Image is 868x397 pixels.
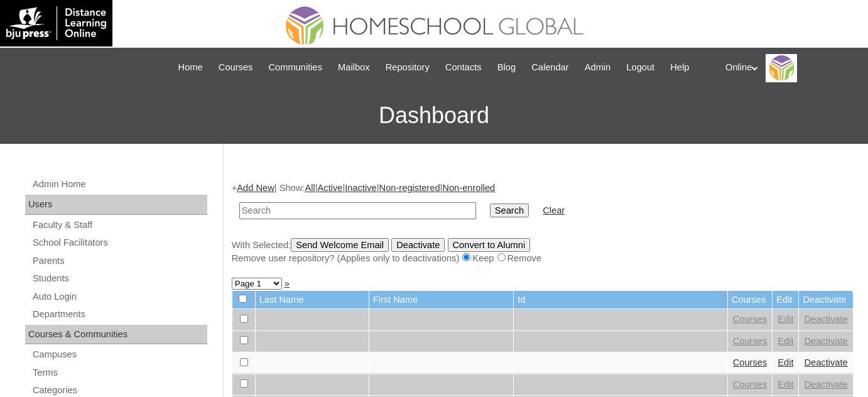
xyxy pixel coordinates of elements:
[31,253,207,269] a: Parents
[239,202,476,219] input: Search
[578,60,617,75] a: Admin
[268,60,322,75] span: Communities
[531,60,568,75] span: Calendar
[778,357,793,367] a: Edit
[232,238,854,265] div: With Selected:
[804,314,847,324] a: Deactivate
[369,291,514,309] td: First Name
[514,291,727,309] td: Id
[6,87,862,144] h3: Dashboard
[31,289,207,305] a: Auto Login
[332,60,376,75] a: Mailbox
[445,60,482,75] span: Contacts
[285,278,290,288] a: »
[31,365,207,381] a: Terms
[31,217,207,233] a: Faculty & Staff
[725,54,855,82] div: Online
[178,60,203,75] span: Home
[318,183,343,193] a: Active
[237,183,274,193] a: Add New
[379,183,440,193] a: Non-registered
[497,60,516,75] span: Blog
[804,357,847,367] a: Deactivate
[31,307,207,322] a: Departments
[31,177,207,192] a: Admin Home
[733,336,768,346] a: Courses
[525,60,575,75] a: Calendar
[728,291,773,309] td: Courses
[585,60,611,75] span: Admin
[626,60,654,75] span: Logout
[733,314,768,324] a: Courses
[733,357,768,367] a: Courses
[345,183,377,193] a: Inactive
[338,60,370,75] span: Mailbox
[262,60,328,75] a: Communities
[543,205,565,215] a: Clear
[439,60,488,75] a: Contacts
[664,60,695,75] a: Help
[778,314,793,324] a: Edit
[219,60,253,75] span: Courses
[733,379,768,389] a: Courses
[778,336,793,346] a: Edit
[256,291,369,309] td: Last Name
[232,182,854,264] div: + | Show: | | | |
[172,60,209,75] a: Home
[232,252,854,265] div: Remove user repository? (Applies only to deactivations) Keep Remove
[773,291,798,309] td: Edit
[799,291,852,309] td: Deactivate
[31,235,207,251] a: School Facilitators
[766,54,797,82] img: Online Academy
[25,325,207,345] div: Courses & Communities
[491,60,522,75] a: Blog
[778,379,793,389] a: Edit
[804,379,847,389] a: Deactivate
[31,347,207,362] a: Campuses
[31,271,207,286] a: Students
[490,204,529,217] input: Search
[804,336,847,346] a: Deactivate
[379,60,436,75] a: Repository
[448,238,531,252] input: Convert to Alumni
[212,60,259,75] a: Courses
[620,60,661,75] a: Logout
[291,238,389,252] input: Send Welcome Email
[442,183,495,193] a: Non-enrolled
[386,60,430,75] span: Repository
[305,183,315,193] a: All
[670,60,689,75] span: Help
[25,195,207,215] div: Users
[391,238,445,252] input: Deactivate
[6,6,106,40] img: logo-white.png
